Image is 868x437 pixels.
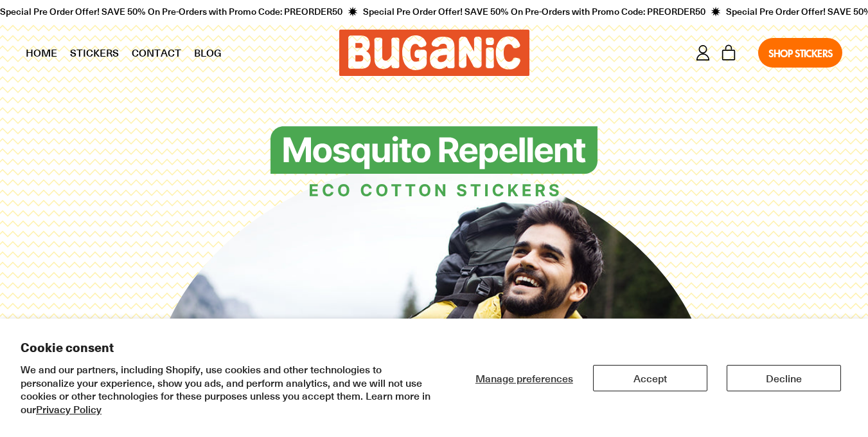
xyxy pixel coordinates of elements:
img: Buganic [270,126,597,198]
span: Manage preferences [475,371,573,385]
a: Stickers [64,37,125,69]
span: Special Pre Order Offer! SAVE 50% On Pre-Orders with Promo Code: PREORDER50 [307,5,650,18]
a: Blog [188,37,228,69]
h2: Cookie consent [21,339,434,357]
button: Decline [727,365,841,391]
button: Accept [593,365,707,391]
a: Home [19,37,64,69]
a: Shop Stickers [758,38,842,68]
a: Privacy Policy [36,402,102,416]
p: We and our partners, including Shopify, use cookies and other technologies to personalize your ex... [21,363,434,416]
a: Contact [125,37,188,69]
button: Manage preferences [475,365,574,391]
a: Buganic Buganic [339,30,529,76]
